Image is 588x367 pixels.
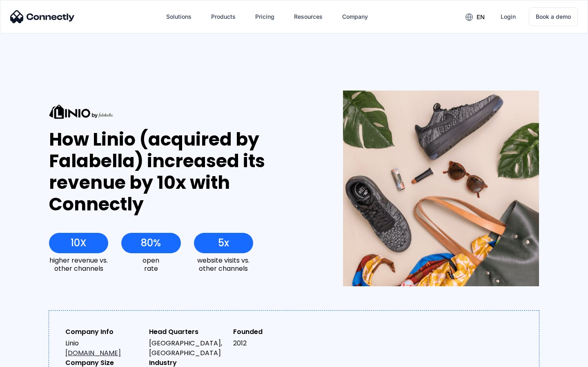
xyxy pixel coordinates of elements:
aside: Language selected: English [8,353,49,364]
div: 2012 [233,338,310,348]
div: higher revenue vs. other channels [49,256,108,272]
div: [GEOGRAPHIC_DATA], [GEOGRAPHIC_DATA] [149,338,226,358]
a: Book a demo [529,7,578,26]
div: Company [342,11,368,22]
div: 80% [141,237,161,249]
div: 10X [71,237,87,249]
div: Pricing [255,11,274,22]
div: Head Quarters [149,327,226,337]
div: open rate [121,256,180,272]
div: Linio [65,338,143,358]
a: [DOMAIN_NAME] [65,348,121,358]
a: Login [494,7,522,27]
div: Solutions [166,11,192,22]
div: 5x [218,237,229,249]
div: Login [501,11,516,22]
ul: Language list [16,353,49,364]
div: Resources [294,11,323,22]
div: Founded [233,327,310,337]
a: Pricing [249,7,281,27]
div: website visits vs. other channels [194,256,253,272]
div: Company Info [65,327,143,337]
div: Products [211,11,236,22]
div: How Linio (acquired by Falabella) increased its revenue by 10x with Connectly [49,129,313,215]
div: en [477,11,485,23]
img: Connectly Logo [10,10,75,23]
